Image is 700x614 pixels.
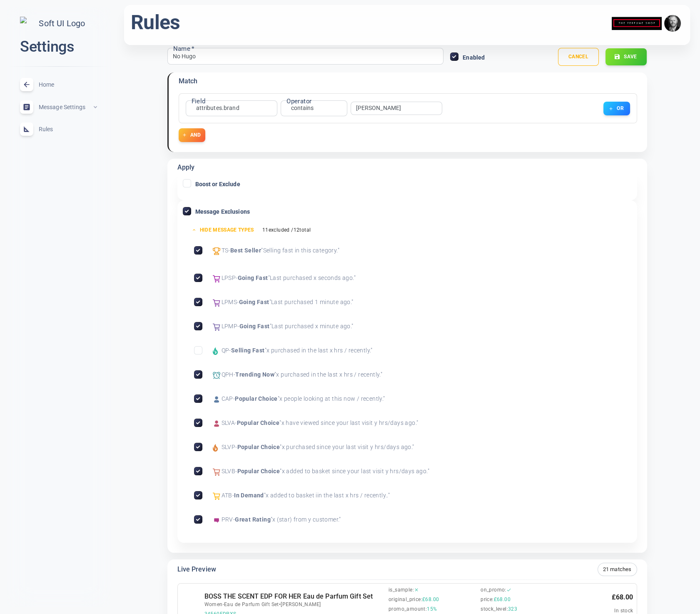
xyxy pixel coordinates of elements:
[235,394,278,405] span: Popular Choice
[278,394,385,405] span: " x people looking at this now / recently. "
[234,491,264,502] span: In Demand
[271,515,341,526] span: " x (star) from y customer. "
[222,322,239,333] span: LPMP -
[508,606,517,612] span: 323
[270,322,354,333] span: " Last purchased x minute ago. "
[222,298,239,309] span: LPMS -
[222,443,237,454] span: SLVP -
[603,102,630,115] button: OR
[222,467,237,478] span: SLVB -
[264,491,390,502] span: " x added to basket iin the last x hrs / recently.. "
[7,73,111,96] a: Home
[238,274,268,285] span: Going Fast
[274,370,382,381] span: " x purchased in the last x hrs / recently. "
[222,346,231,357] span: QP -
[237,419,280,429] span: Popular Choice
[493,597,510,603] span: £68.00
[222,515,235,526] span: PRV -
[262,227,311,233] span: 11 excluded / 12 total
[422,597,439,603] span: £68.00
[222,274,238,285] span: LPSP -
[179,76,198,87] h6: Match
[269,298,354,309] span: " Last purchased 1 minute ago. "
[192,97,205,106] label: Field
[389,587,414,593] span: is_sample :
[235,515,271,526] span: Great Rating
[280,467,429,478] span: " x added to basket since your last visit y hrs/days ago. "
[268,274,356,285] span: " Last purchased x seconds ago. "
[231,346,265,357] span: Selling Fast
[222,246,230,257] span: TS -
[7,118,111,140] a: Rules
[286,97,311,106] label: Operator
[222,370,236,381] span: QPH -
[237,467,280,478] span: Popular Choice
[131,10,180,35] h1: Rules
[237,443,280,454] span: Popular Choice
[286,104,319,112] div: contains
[173,44,194,53] label: Name
[389,606,427,612] span: promo_amount :
[92,104,99,110] span: expand_less
[427,606,437,612] span: 15%
[195,181,240,187] span: Boost or Exclude
[481,587,506,593] span: on_promo :
[481,606,508,612] span: stock_level :
[356,105,423,111] input: comma,separated,values
[481,597,493,603] span: price :
[230,246,261,257] span: Best Seller
[463,55,485,60] span: Enabled
[222,419,237,429] span: SLVA -
[239,322,270,333] span: Going Fast
[191,104,244,112] div: attributes.brand
[265,346,373,357] span: " x purchased in the last x hrs / recently. "
[611,592,633,603] p: £ 68.00
[177,564,216,575] h6: Live Preview
[187,224,259,236] button: Hide message types
[204,602,385,608] span: Women-Eau de Parfum Gift Set • [PERSON_NAME]
[235,370,274,381] span: Trending Now
[280,443,414,454] span: " x purchased since your last visit y hrs/days ago. "
[177,162,195,173] h6: Apply
[204,591,385,602] h6: BOSS THE SCENT EDP FOR HER Eau de Parfum Gift Set
[261,246,339,257] span: " Selling fast in this category. "
[389,597,422,603] span: original_price :
[605,48,647,65] button: Save
[664,15,681,32] img: e9922e3fc00dd5316fa4c56e6d75935f
[222,394,235,405] span: CAP -
[20,37,97,57] h2: Settings
[612,10,662,37] img: theperfumeshop
[279,419,418,429] span: " x have viewed since your last visit y hrs/days ago. "
[558,48,599,66] button: Cancel
[195,209,250,215] span: Message Exclusions
[222,491,234,502] span: ATB -
[598,565,637,574] span: 21 matches
[20,17,97,30] img: Soft UI Logo
[239,298,269,309] span: Going Fast
[179,128,205,142] button: AND
[614,608,633,614] span: In stock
